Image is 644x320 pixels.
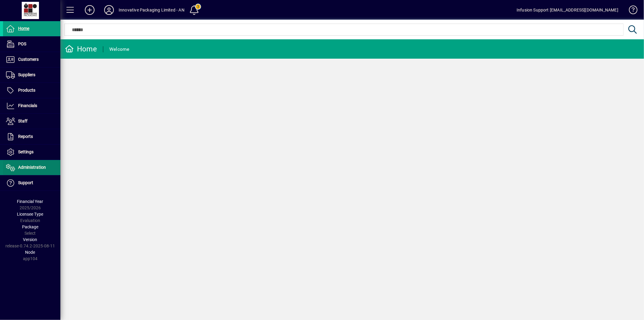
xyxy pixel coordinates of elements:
span: Version [23,237,37,242]
a: Support [3,175,60,191]
span: Staff [18,119,27,123]
span: Settings [18,149,34,154]
span: Products [18,88,35,93]
a: Financials [3,98,60,113]
div: Home [65,44,97,54]
a: Staff [3,114,60,129]
div: Welcome [109,44,130,54]
span: Administration [18,165,46,170]
span: Support [18,180,33,185]
span: Financial Year [17,199,43,204]
span: Package [22,224,38,229]
span: Reports [18,134,33,139]
span: Suppliers [18,72,35,77]
div: Infusion Support [EMAIL_ADDRESS][DOMAIN_NAME] [517,5,618,15]
button: Add [80,5,99,15]
a: Reports [3,129,60,144]
span: Financials [18,103,37,108]
span: Customers [18,57,39,62]
a: Settings [3,145,60,160]
div: Innovative Packaging Limited - AN [119,5,184,15]
a: Customers [3,52,60,67]
a: POS [3,37,60,52]
button: Profile [99,5,119,15]
span: Licensee Type [17,212,43,217]
a: Suppliers [3,67,60,83]
span: Home [18,26,29,31]
span: POS [18,41,26,46]
a: Administration [3,160,60,175]
a: Knowledge Base [624,1,636,21]
span: Node [25,250,35,255]
a: Products [3,83,60,98]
